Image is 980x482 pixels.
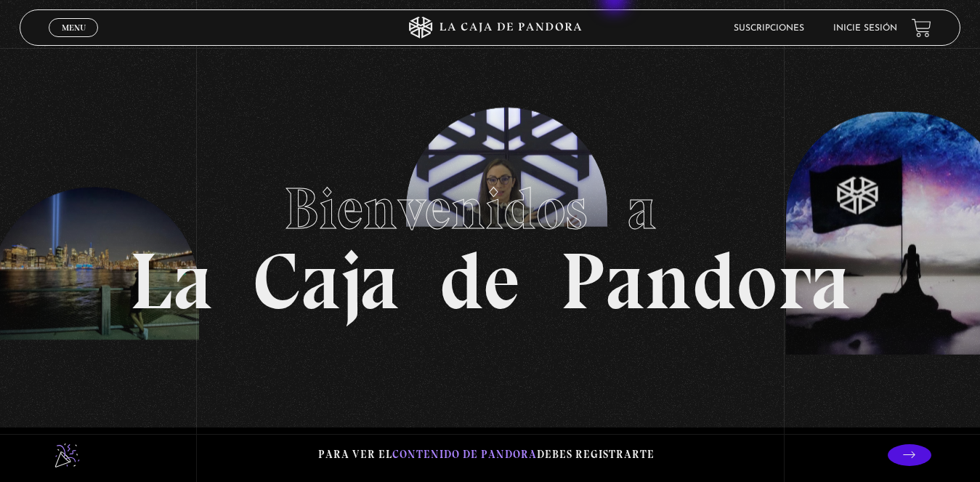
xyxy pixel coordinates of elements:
[57,36,91,46] span: Cerrar
[392,448,537,461] span: contenido de Pandora
[284,174,697,244] span: Bienvenidos a
[318,445,655,465] p: Para ver el debes registrarte
[833,24,897,33] a: Inicie sesión
[129,161,851,321] h1: La Caja de Pandora
[62,23,86,32] span: Menu
[912,18,931,38] a: View your shopping cart
[734,24,804,33] a: Suscripciones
